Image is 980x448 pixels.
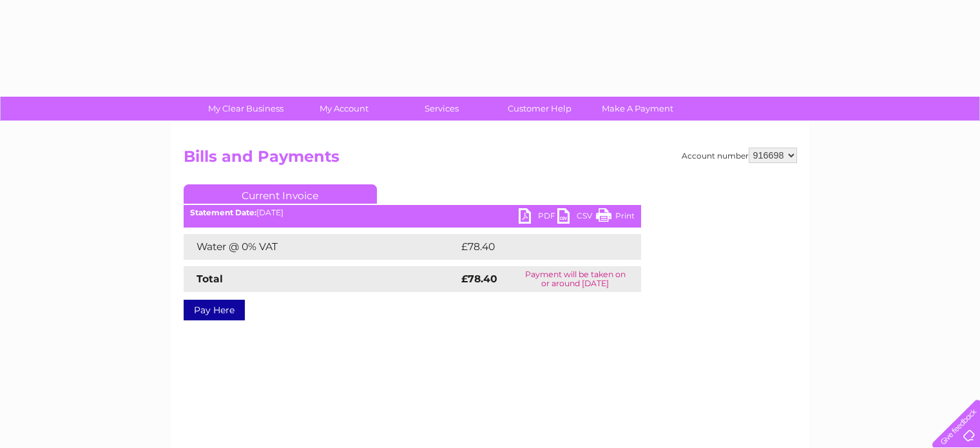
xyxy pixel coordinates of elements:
strong: £78.40 [461,273,497,285]
div: Account number [682,148,797,163]
a: Current Invoice [184,184,377,204]
td: Water @ 0% VAT [184,234,458,260]
a: Services [389,97,495,121]
a: My Account [291,97,397,121]
td: £78.40 [458,234,616,260]
a: Pay Here [184,300,245,320]
a: My Clear Business [193,97,299,121]
div: [DATE] [184,208,641,217]
a: Make A Payment [584,97,691,121]
a: Customer Help [486,97,593,121]
td: Payment will be taken on or around [DATE] [510,266,640,292]
a: Print [596,208,635,227]
a: PDF [519,208,557,227]
h2: Bills and Payments [184,148,797,172]
a: CSV [557,208,596,227]
strong: Total [197,273,223,285]
b: Statement Date: [190,208,256,217]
